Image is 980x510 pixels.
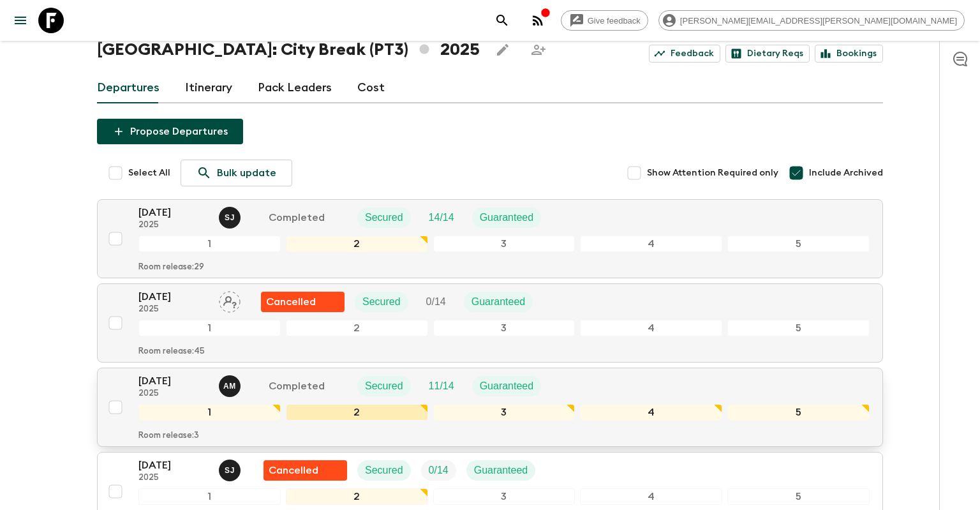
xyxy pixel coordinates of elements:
[421,376,462,396] div: Trip Fill
[138,389,209,399] p: 2025
[97,283,883,363] button: [DATE]2025Assign pack leaderFlash Pack cancellationSecuredTrip FillGuaranteed12345Room release:45
[138,488,281,505] div: 1
[138,205,209,220] p: [DATE]
[219,295,241,305] span: Assign pack leader
[815,45,883,63] a: Bookings
[471,294,526,310] p: Guaranteed
[561,10,648,31] a: Give feedback
[480,210,534,225] p: Guaranteed
[138,304,209,315] p: 2025
[97,73,160,103] a: Departures
[429,210,454,225] p: 14 / 14
[673,16,964,26] span: [PERSON_NAME][EMAIL_ADDRESS][PERSON_NAME][DOMAIN_NAME]
[357,460,411,481] div: Secured
[97,37,480,63] h1: [GEOGRAPHIC_DATA]: City Break (PT3) 2025
[264,460,347,481] div: Flash Pack cancellation
[433,488,575,505] div: 3
[580,488,722,505] div: 4
[286,488,428,505] div: 2
[138,404,281,421] div: 1
[649,45,720,63] a: Feedback
[217,165,276,181] p: Bulk update
[809,167,883,179] span: Include Archived
[97,119,243,144] button: Propose Departures
[580,320,722,336] div: 4
[261,292,345,312] div: Flash Pack cancellation
[421,460,456,481] div: Trip Fill
[258,73,332,103] a: Pack Leaders
[419,292,454,312] div: Trip Fill
[138,431,199,441] p: Room release: 3
[266,294,316,310] p: Cancelled
[365,463,403,478] p: Secured
[219,463,243,474] span: Sónia Justo
[219,379,243,389] span: Ana Margarida Moura
[581,16,648,26] span: Give feedback
[421,207,462,228] div: Trip Fill
[725,45,810,63] a: Dietary Reqs
[433,236,575,252] div: 3
[490,37,516,63] button: Edit this itinerary
[225,465,235,476] p: S J
[185,73,232,103] a: Itinerary
[580,236,722,252] div: 4
[8,8,33,33] button: menu
[138,458,209,473] p: [DATE]
[97,199,883,278] button: [DATE]2025Sónia JustoCompletedSecuredTrip FillGuaranteed12345Room release:29
[357,73,385,103] a: Cost
[138,289,209,304] p: [DATE]
[138,262,204,273] p: Room release: 29
[727,488,870,505] div: 5
[269,379,325,394] p: Completed
[480,379,534,394] p: Guaranteed
[580,404,722,421] div: 4
[429,379,454,394] p: 11 / 14
[727,236,870,252] div: 5
[269,210,325,225] p: Completed
[97,368,883,447] button: [DATE]2025Ana Margarida MouraCompletedSecuredTrip FillGuaranteed12345Room release:3
[138,473,209,483] p: 2025
[128,167,170,179] span: Select All
[489,8,515,33] button: search adventures
[286,404,428,421] div: 2
[138,236,281,252] div: 1
[433,320,575,336] div: 3
[138,373,209,389] p: [DATE]
[429,463,449,478] p: 0 / 14
[727,404,870,421] div: 5
[433,404,575,421] div: 3
[219,211,243,221] span: Sónia Justo
[269,463,318,478] p: Cancelled
[138,347,205,357] p: Room release: 45
[426,294,446,310] p: 0 / 14
[138,220,209,230] p: 2025
[727,320,870,336] div: 5
[138,320,281,336] div: 1
[219,460,243,481] button: SJ
[526,37,551,63] span: Share this itinerary
[658,10,965,31] div: [PERSON_NAME][EMAIL_ADDRESS][PERSON_NAME][DOMAIN_NAME]
[181,160,292,186] a: Bulk update
[647,167,778,179] span: Show Attention Required only
[474,463,528,478] p: Guaranteed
